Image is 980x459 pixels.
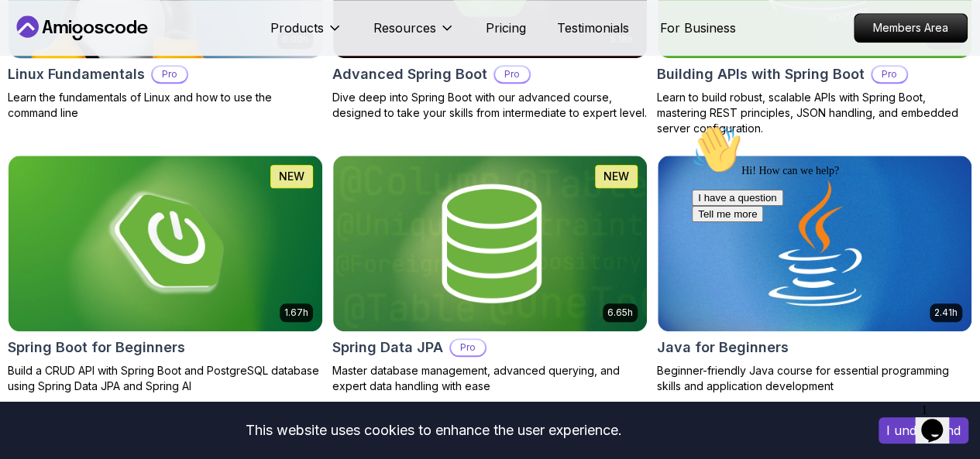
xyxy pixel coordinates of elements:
[284,307,308,319] p: 1.67h
[8,155,323,394] a: Spring Boot for Beginners card1.67hNEWSpring Boot for BeginnersBuild a CRUD API with Spring Boot ...
[153,67,187,82] p: Pro
[332,337,443,358] h2: Spring Data JPA
[451,340,485,355] p: Pro
[9,156,322,331] img: Spring Boot for Beginners card
[657,63,865,85] h2: Building APIs with Spring Boot
[686,118,965,389] iframe: chat widget
[557,19,629,37] a: Testimonials
[657,90,972,136] p: Learn to build robust, scalable APIs with Spring Boot, mastering REST principles, JSON handling, ...
[854,14,967,42] p: Members Area
[657,363,972,394] p: Beginner-friendly Java course for essential programming skills and application development
[12,413,855,447] div: This website uses cookies to enhance the user experience.
[486,19,526,37] a: Pricing
[279,169,304,184] p: NEW
[8,63,145,85] h2: Linux Fundamentals
[603,169,629,184] p: NEW
[607,307,633,319] p: 6.65h
[657,155,972,394] a: Java for Beginners card2.41hJava for BeginnersBeginner-friendly Java course for essential program...
[879,417,968,444] button: Accept cookies
[8,337,185,358] h2: Spring Boot for Beginners
[332,155,648,394] a: Spring Data JPA card6.65hNEWSpring Data JPAProMaster database management, advanced querying, and ...
[854,13,968,43] a: Members Area
[657,337,789,358] h2: Java for Beginners
[373,19,436,37] p: Resources
[332,363,648,394] p: Master database management, advanced querying, and expert data handling with ease
[332,90,648,121] p: Dive deep into Spring Boot with our advanced course, designed to take your skills from intermedia...
[495,67,529,82] p: Pro
[8,363,323,394] p: Build a CRUD API with Spring Boot and PostgreSQL database using Spring Data JPA and Spring AI
[6,71,98,87] button: I have a question
[270,19,324,37] p: Products
[6,6,56,56] img: :wave:
[270,19,342,50] button: Products
[333,156,647,331] img: Spring Data JPA card
[6,6,285,104] div: 👋Hi! How can we help?I have a questionTell me more
[332,63,487,85] h2: Advanced Spring Boot
[373,19,455,50] button: Resources
[8,90,323,121] p: Learn the fundamentals of Linux and how to use the command line
[6,87,77,104] button: Tell me more
[658,156,971,331] img: Java for Beginners card
[6,46,153,58] span: Hi! How can we help?
[872,67,906,82] p: Pro
[660,19,736,37] a: For Business
[915,397,965,444] iframe: chat widget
